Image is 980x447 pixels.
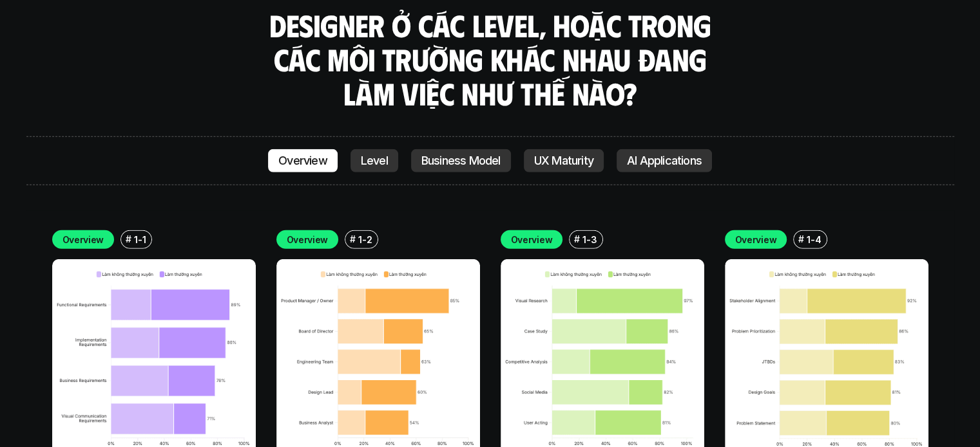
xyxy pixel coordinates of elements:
p: Overview [287,233,329,246]
a: AI Applications [617,149,712,172]
p: Level [361,154,388,167]
p: Overview [278,154,327,167]
p: 1-1 [134,233,146,246]
p: 1-4 [807,233,821,246]
h6: # [126,234,131,244]
p: Overview [735,233,777,246]
p: Overview [511,233,553,246]
h3: Designer ở các level, hoặc trong các môi trường khác nhau đang làm việc như thế nào? [265,8,716,110]
a: Overview [268,149,338,172]
h6: # [798,234,804,244]
p: UX Maturity [534,154,593,167]
p: 1-2 [358,233,372,246]
p: Overview [62,233,104,246]
h6: # [574,234,580,244]
a: Level [351,149,398,172]
p: AI Applications [627,154,702,167]
a: UX Maturity [524,149,604,172]
h6: # [350,234,356,244]
a: Business Model [411,149,511,172]
p: 1-3 [582,233,597,246]
p: Business Model [421,154,501,167]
